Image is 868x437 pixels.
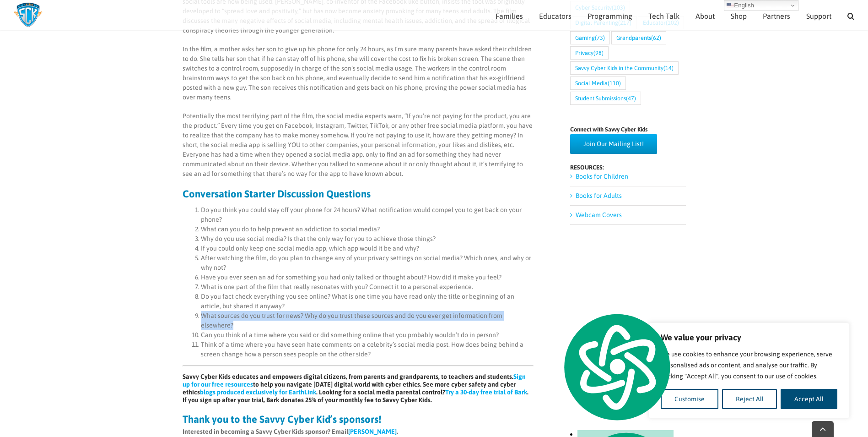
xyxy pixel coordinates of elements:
[570,46,609,60] a: Privacy (98 items)
[570,76,626,90] a: Social Media (110 items)
[570,61,679,75] a: Savvy Cyber Kids in the Community (14 items)
[183,44,534,102] p: In the film, a mother asks her son to give up his phone for only 24 hours, as I’m sure many paren...
[661,389,718,409] button: Customise
[201,234,534,244] li: Why do you use social media? Is that the only way for you to achieve those things?
[626,92,636,104] span: (47)
[695,12,715,20] span: About
[183,373,534,404] h6: Savvy Cyber Kids educates and empowers digital citizens, from parents and grandparents, to teache...
[201,253,534,273] li: After watching the film, do you plan to change any of your privacy settings on social media? Whic...
[14,2,43,27] img: Savvy Cyber Kids Logo
[576,173,628,180] a: Books for Children
[576,211,622,218] a: Webcam Covers
[763,12,790,20] span: Partners
[570,126,686,132] h4: Connect with Savvy Cyber Kids
[727,2,734,9] img: en
[201,340,534,359] li: Think of a time where you have seen hate comments on a celebrity’s social media post. How does be...
[183,413,381,425] strong: Thank you to the Savvy Cyber Kid’s sponsors!
[183,373,526,388] a: Sign up for our free resources
[806,12,831,20] span: Support
[201,205,534,224] li: Do you think you could stay off your phone for 24 hours? What notification would compel you to ge...
[663,62,674,74] span: (14)
[661,349,837,382] p: We use cookies to enhance your browsing experience, serve personalised ads or content, and analys...
[201,244,534,253] li: If you could only keep one social media app, which app would it be and why?
[201,273,534,282] li: Have you ever seen an ad for something you had only talked or thought about? How did it make you ...
[611,31,666,44] a: Grandparents (62 items)
[200,388,316,396] a: blogs produced exclusively for EarthLink
[201,311,534,330] li: What sources do you trust for news? Why do you trust these sources and do you ever get informatio...
[608,77,621,89] span: (110)
[731,12,747,20] span: Shop
[201,282,534,292] li: What is one part of the film that really resonates with you? Connect it to a personal experience.
[722,389,777,409] button: Reject All
[781,389,837,409] button: Accept All
[539,12,571,20] span: Educators
[570,31,610,44] a: Gaming (73 items)
[651,32,661,44] span: (62)
[201,224,534,234] li: What can you do to help prevent an addiction to social media?
[576,192,622,199] a: Books for Adults
[570,134,657,154] a: Join Our Mailing List!
[348,428,397,435] a: [PERSON_NAME]
[570,164,686,170] h4: RESOURCES:
[445,388,527,396] a: Try a 30-day free trial of Bark
[648,12,679,20] span: Tech Talk
[570,92,641,105] a: Student Submissions (47 items)
[183,428,398,435] strong: Interested in becoming a Savvy Cyber Kids sponsor? Email .
[183,111,534,179] p: Potentially the most terrifying part of the film, the social media experts warn, “If you’re not p...
[595,32,605,44] span: (73)
[559,311,674,423] img: logo.svg
[201,292,534,311] li: Do you fact check everything you see online? What is one time you have read only the title or beg...
[593,47,604,59] span: (98)
[583,140,644,148] span: Join Our Mailing List!
[496,12,523,20] span: Families
[661,332,837,343] p: We value your privacy
[201,330,534,340] li: Can you think of a time where you said or did something online that you probably wouldn’t do in p...
[183,188,371,200] strong: Conversation Starter Discussion Questions
[588,12,632,20] span: Programming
